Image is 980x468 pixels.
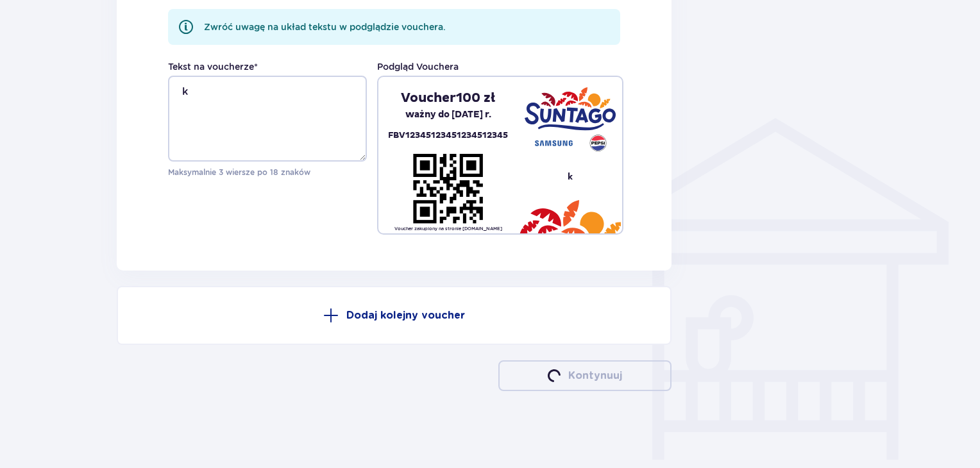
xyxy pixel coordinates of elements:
[204,21,446,33] p: Zwróć uwagę na układ tekstu w podglądzie vouchera.
[547,369,561,383] img: loader
[498,360,672,391] button: loaderKontynuuj
[525,87,616,151] img: Suntago - Samsung - Pepsi
[377,60,459,73] p: Podgląd Vouchera
[346,308,465,322] p: Dodaj kolejny voucher
[388,128,508,143] p: FBV12345123451234512345
[568,369,622,383] p: Kontynuuj
[394,226,502,232] p: Voucher zakupiony na stronie [DOMAIN_NAME]
[168,76,367,162] textarea: k
[401,90,495,106] p: Voucher 100 zł
[168,60,258,73] label: Tekst na voucherze *
[168,167,367,178] p: Maksymalnie 3 wiersze po 18 znaków
[405,106,491,123] p: ważny do [DATE] r.
[518,170,622,183] pre: k
[117,286,672,345] button: Dodaj kolejny voucher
